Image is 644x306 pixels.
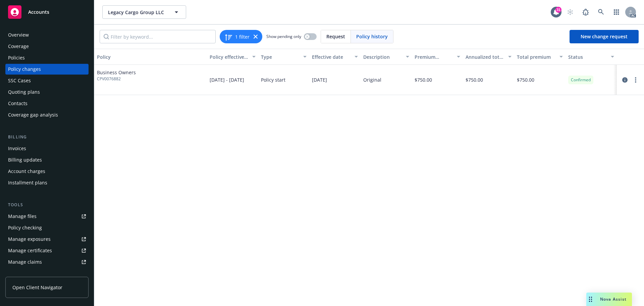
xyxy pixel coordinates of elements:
button: Premium change [412,49,463,65]
div: Annualized total premium change [466,53,504,60]
button: Status [566,49,617,65]
a: Quoting plans [5,87,89,97]
span: Policy history [356,33,388,40]
span: New change request [581,33,628,40]
div: Premium change [415,53,453,60]
span: Business Owners [97,69,136,76]
div: Policies [8,52,25,63]
div: Billing [5,134,89,140]
button: Annualized total premium change [463,49,514,65]
a: Coverage gap analysis [5,110,89,120]
a: Installment plans [5,177,89,188]
a: Manage files [5,211,89,222]
div: Manage claims [8,257,42,267]
a: Billing updates [5,155,89,165]
button: Effective date [309,49,361,65]
div: SSC Cases [8,75,31,86]
span: 1 filter [235,33,250,40]
a: New change request [570,30,639,43]
span: [DATE] [312,76,327,83]
button: Legacy Cargo Group LLC [102,5,186,19]
div: Policy changes [8,64,41,75]
span: Confirmed [571,77,591,83]
div: Policy checking [8,222,42,233]
span: Policy start [261,76,285,83]
div: Description [363,53,402,60]
span: Legacy Cargo Group LLC [108,9,166,16]
div: Invoices [8,143,26,154]
div: Tools [5,202,89,208]
button: Policy effective dates [207,49,258,65]
a: Policy changes [5,64,89,75]
a: Switch app [610,5,623,19]
div: Installment plans [8,177,47,188]
a: SSC Cases [5,75,89,86]
a: Manage certificates [5,245,89,256]
div: Drag to move [586,293,595,306]
a: Manage BORs [5,268,89,279]
div: Total premium [517,53,555,60]
a: Accounts [5,3,89,21]
div: Coverage gap analysis [8,110,58,120]
button: Description [361,49,412,65]
span: Open Client Navigator [12,284,62,291]
span: $750.00 [466,76,483,83]
div: Account charges [8,166,45,177]
a: Invoices [5,143,89,154]
a: Account charges [5,166,89,177]
div: Coverage [8,41,29,52]
div: Billing updates [8,155,42,165]
a: Coverage [5,41,89,52]
div: Manage BORs [8,268,40,279]
div: Manage certificates [8,245,52,256]
div: 31 [555,7,561,13]
input: Filter by keyword... [100,30,216,43]
span: Show pending only [266,34,301,39]
span: [DATE] - [DATE] [210,76,244,83]
span: $750.00 [517,76,534,83]
a: Start snowing [563,5,577,19]
button: Policy [94,49,207,65]
span: CPV0076882 [97,76,136,82]
div: Type [261,53,300,60]
button: Total premium [514,49,566,65]
div: Original [363,76,381,83]
a: Policies [5,52,89,63]
div: Policy [97,53,204,60]
div: Status [568,53,607,60]
a: Manage exposures [5,234,89,245]
div: Contacts [8,98,28,109]
a: Manage claims [5,257,89,267]
div: Effective date [312,53,351,60]
div: Manage exposures [8,234,51,245]
span: Request [326,33,345,40]
a: more [632,76,640,84]
a: circleInformation [621,76,629,84]
a: Overview [5,30,89,40]
div: Manage files [8,211,37,222]
button: Nova Assist [586,293,632,306]
div: Overview [8,30,29,40]
a: Report a Bug [579,5,592,19]
span: Accounts [28,9,49,15]
div: Policy effective dates [210,53,248,60]
span: Nova Assist [600,296,627,302]
a: Contacts [5,98,89,109]
span: $750.00 [415,76,432,83]
button: Type [258,49,310,65]
div: Quoting plans [8,87,40,97]
a: Search [594,5,608,19]
a: Policy checking [5,222,89,233]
